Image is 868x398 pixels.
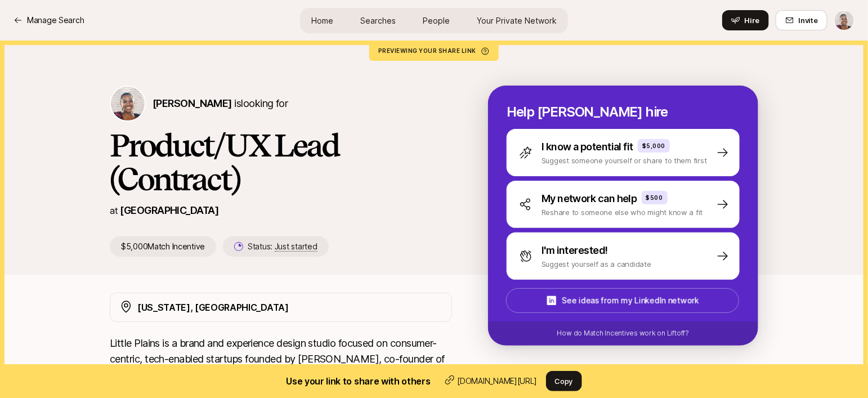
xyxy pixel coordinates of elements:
[153,97,232,109] span: [PERSON_NAME]
[542,243,608,258] p: I'm interested!
[506,288,739,313] button: See ideas from my LinkedIn network
[248,240,317,253] p: Status:
[378,47,490,54] p: Previewing your share link
[302,10,342,31] a: Home
[546,371,582,391] button: Copy
[351,10,405,31] a: Searches
[646,193,663,202] p: $500
[414,10,459,31] a: People
[468,10,566,31] a: Your Private Network
[542,191,637,207] p: My network can help
[562,294,699,307] p: See ideas from my LinkedIn network
[542,155,707,166] p: Suggest someone yourself or share to them first
[542,207,703,218] p: Reshare to someone else who might know a fit
[722,10,769,30] button: Hire
[27,14,84,27] p: Manage Search
[120,204,218,216] a: [GEOGRAPHIC_DATA]
[360,15,396,26] span: Searches
[557,328,689,338] p: How do Match Incentives work on Liftoff?
[137,300,289,315] p: [US_STATE], [GEOGRAPHIC_DATA]
[111,87,145,120] img: Janelle Bradley
[477,15,557,26] span: Your Private Network
[835,11,854,30] img: Janelle Bradley
[110,128,452,196] h1: Product/UX Lead (Contract)
[799,15,818,26] span: Invite
[110,203,118,218] p: at
[458,374,537,388] p: [DOMAIN_NAME][URL]
[423,15,450,26] span: People
[776,10,827,30] button: Invite
[110,236,216,257] p: $5,000 Match Incentive
[311,15,333,26] span: Home
[286,374,430,388] h2: Use your link to share with others
[153,96,288,111] p: is looking for
[745,15,760,26] span: Hire
[507,104,740,120] p: Help [PERSON_NAME] hire
[834,10,854,30] button: Janelle Bradley
[542,139,633,155] p: I know a potential fit
[542,258,651,270] p: Suggest yourself as a candidate
[275,242,317,252] span: Just started
[642,141,665,150] p: $5,000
